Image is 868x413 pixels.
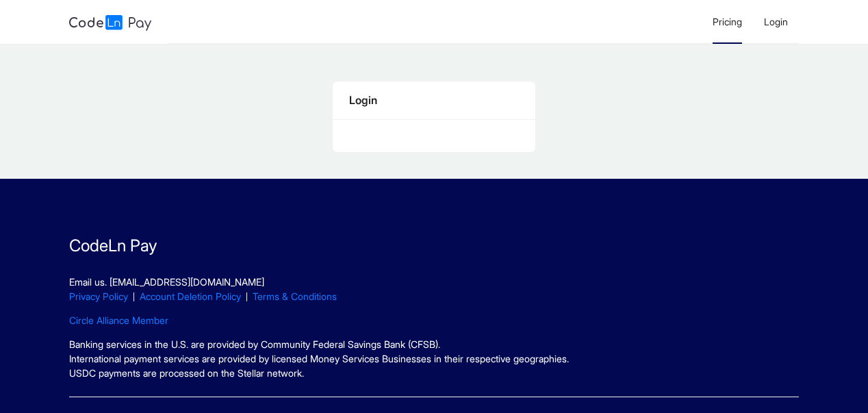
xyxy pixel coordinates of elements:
[140,290,241,302] a: Account Deletion Policy
[713,16,742,27] span: Pricing
[69,234,798,258] p: CodeLn Pay
[69,276,264,288] a: Email us. [EMAIL_ADDRESS][DOMAIN_NAME]
[253,290,337,302] a: Terms & Conditions
[69,15,151,31] img: logo
[764,16,788,27] span: Login
[69,314,168,326] a: Circle Alliance Member
[69,290,128,302] a: Privacy Policy
[69,338,569,379] span: Banking services in the U.S. are provided by Community Federal Savings Bank (CFSB). International...
[349,92,519,109] div: Login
